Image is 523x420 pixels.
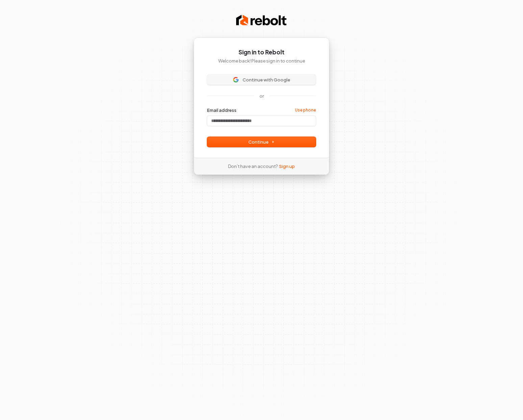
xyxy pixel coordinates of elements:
[236,14,287,27] img: Rebolt Logo
[243,77,290,83] span: Continue with Google
[233,77,239,82] img: Sign in with Google
[207,48,316,56] h1: Sign in to Rebolt
[295,107,316,113] a: Use phone
[279,163,295,169] a: Sign up
[248,139,275,145] span: Continue
[207,75,316,85] button: Sign in with GoogleContinue with Google
[259,93,264,99] p: or
[207,107,236,113] label: Email address
[207,137,316,147] button: Continue
[207,58,316,64] p: Welcome back! Please sign in to continue
[228,163,278,169] span: Don’t have an account?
